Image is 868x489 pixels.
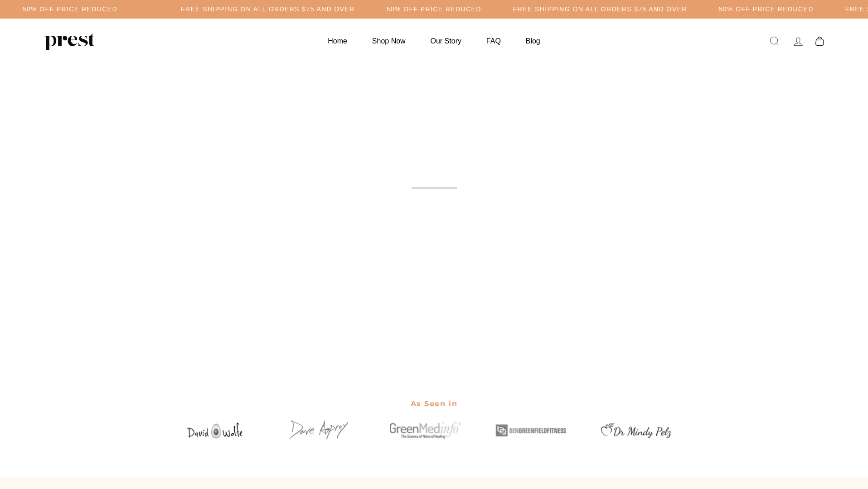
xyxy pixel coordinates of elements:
[361,32,417,50] a: Shop Now
[513,5,687,13] h5: Free Shipping on all orders $75 and over
[169,393,699,415] h2: As Seen in
[719,5,814,13] h5: 50% OFF PRICE REDUCED
[387,5,481,13] h5: 50% OFF PRICE REDUCED
[181,5,355,13] h5: Free Shipping on all orders $75 and over
[316,32,551,50] ul: Primary
[419,32,473,50] a: Our Story
[514,32,552,50] a: Blog
[44,32,94,50] img: PREST ORGANICS
[475,32,512,50] a: FAQ
[316,32,359,50] a: Home
[23,5,117,13] h5: 50% OFF PRICE REDUCED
